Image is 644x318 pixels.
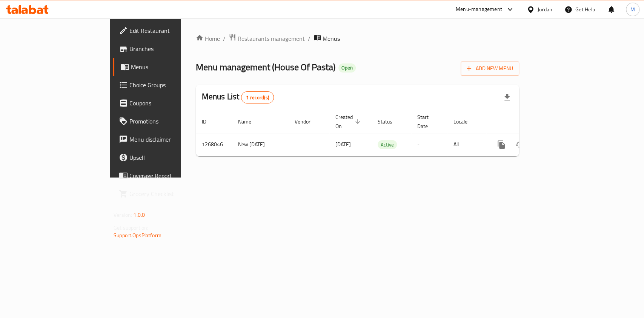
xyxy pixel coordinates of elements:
[129,44,211,53] span: Branches
[308,34,310,43] li: /
[113,185,217,203] a: Grocery Checklist
[114,223,148,233] span: Get support on:
[335,113,363,131] span: Created On
[129,189,211,198] span: Grocery Checklist
[113,76,217,94] a: Choice Groups
[113,40,217,58] a: Branches
[113,94,217,112] a: Coupons
[223,34,226,43] li: /
[196,110,571,156] table: enhanced table
[338,65,356,71] span: Open
[447,133,486,156] td: All
[129,26,211,35] span: Edit Restaurant
[238,117,261,126] span: Name
[113,148,217,167] a: Upsell
[129,80,211,90] span: Choice Groups
[113,167,217,185] a: Coverage Report
[241,94,274,101] span: 1 record(s)
[196,34,519,43] nav: breadcrumb
[202,91,274,103] h2: Menus List
[129,171,211,180] span: Coverage Report
[510,136,529,154] button: Change Status
[492,136,510,154] button: more
[630,5,635,14] span: M
[129,153,211,162] span: Upsell
[129,135,211,144] span: Menu disclaimer
[378,140,397,149] span: Active
[456,5,502,14] div: Menu-management
[338,63,356,73] div: Open
[129,117,211,126] span: Promotions
[113,22,217,40] a: Edit Restaurant
[378,117,402,126] span: Status
[323,34,340,43] span: Menus
[114,230,161,240] a: Support.OpsPlatform
[335,139,351,149] span: [DATE]
[417,113,438,131] span: Start Date
[498,88,516,107] div: Export file
[538,5,552,14] div: Jordan
[241,91,274,103] div: Total records count
[129,99,211,108] span: Coupons
[486,110,571,133] th: Actions
[113,130,217,148] a: Menu disclaimer
[467,64,513,73] span: Add New Menu
[232,133,289,156] td: New [DATE]
[196,59,335,76] span: Menu management ( House Of Pasta )
[411,133,447,156] td: -
[453,117,477,126] span: Locale
[131,62,211,71] span: Menus
[202,117,216,126] span: ID
[114,210,132,220] span: Version:
[113,58,217,76] a: Menus
[113,112,217,130] a: Promotions
[461,62,519,76] button: Add New Menu
[133,210,145,220] span: 1.0.0
[229,34,305,43] a: Restaurants management
[238,34,305,43] span: Restaurants management
[295,117,320,126] span: Vendor
[378,140,397,149] div: Active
